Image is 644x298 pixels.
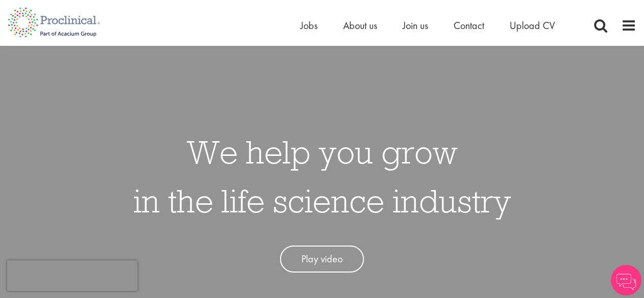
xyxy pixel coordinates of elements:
[611,265,641,295] img: Chatbot
[343,19,377,32] a: About us
[454,19,484,32] a: Contact
[280,246,364,273] a: Play video
[510,19,555,32] a: Upload CV
[403,19,428,32] a: Join us
[133,127,511,225] h1: We help you grow in the life science industry
[300,19,318,32] a: Jobs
